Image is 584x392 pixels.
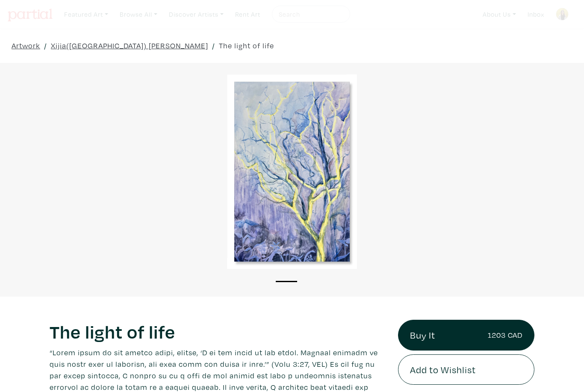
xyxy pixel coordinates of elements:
input: Search [278,9,342,20]
a: Xijia([GEOGRAPHIC_DATA]) [PERSON_NAME] [51,40,208,51]
span: / [212,40,215,51]
button: Add to Wishlist [398,354,534,385]
a: Discover Artists [165,6,227,23]
a: Inbox [524,6,548,23]
button: 1 of 1 [276,281,297,282]
span: / [44,40,47,51]
img: phpThumb.php [556,8,569,21]
a: The light of life [219,40,274,51]
small: 1203 CAD [488,329,522,341]
a: Artwork [12,40,40,51]
a: Buy It1203 CAD [398,320,534,351]
a: Rent Art [231,6,264,23]
a: Featured Art [60,6,112,23]
h1: The light of life [50,320,385,343]
span: Add to Wishlist [410,363,476,377]
a: About Us [479,6,520,23]
a: Browse All [116,6,161,23]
